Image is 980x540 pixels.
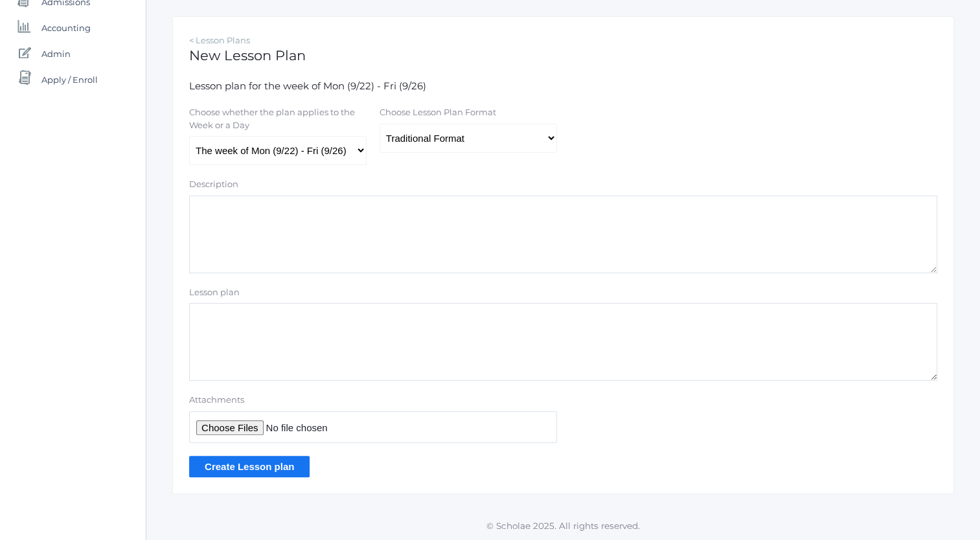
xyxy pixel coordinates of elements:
label: Description [189,178,238,191]
a: < Lesson Plans [189,35,250,45]
label: Attachments [189,394,557,407]
span: Lesson plan for the week of Mon (9/22) - Fri (9/26) [189,80,426,92]
span: Accounting [41,15,91,41]
p: © Scholae 2025. All rights reserved. [146,519,980,532]
label: Choose whether the plan applies to the Week or a Day [189,106,365,131]
label: Choose Lesson Plan Format [380,106,496,119]
span: Admin [41,41,71,67]
span: Apply / Enroll [41,67,98,93]
h1: New Lesson Plan [189,48,937,63]
label: Lesson plan [189,286,240,299]
input: Create Lesson plan [189,456,310,477]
